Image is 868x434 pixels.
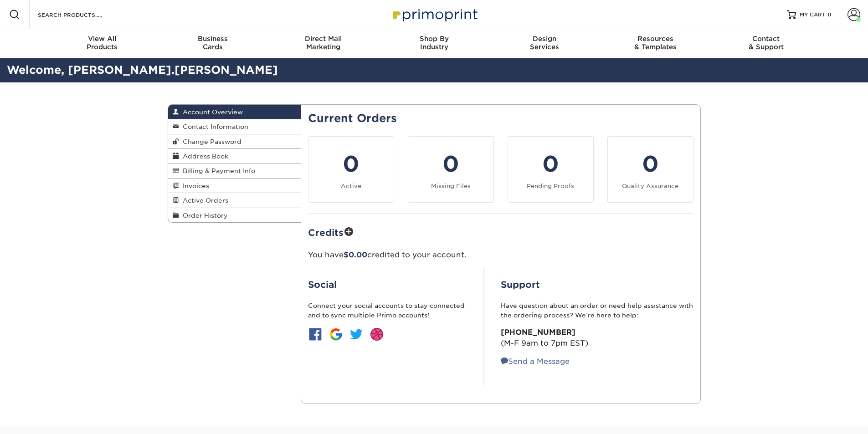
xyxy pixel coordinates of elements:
span: Change Password [179,138,241,145]
div: Cards [157,35,268,51]
span: Order History [179,212,228,219]
span: Contact Information [179,123,248,130]
a: 0 Active [308,136,394,203]
small: Pending Proofs [527,183,574,189]
a: 0 Pending Proofs [508,136,594,203]
a: Address Book [168,149,301,163]
div: 0 [613,148,688,180]
h2: Credits [308,225,693,239]
input: SEARCH PRODUCTS..... [37,9,126,20]
div: 0 [414,148,488,180]
span: Resources [600,35,711,43]
a: 0 Missing Files [408,136,494,203]
span: Account Overview [179,108,243,116]
small: Active [341,183,361,189]
a: Contact Information [168,119,301,134]
img: btn-facebook.jpg [308,327,323,342]
a: DesignServices [489,29,600,58]
a: View AllProducts [47,29,158,58]
a: Order History [168,208,301,222]
div: Marketing [268,35,379,51]
span: Invoices [179,182,209,189]
span: MY CART [800,11,826,19]
img: btn-google.jpg [329,327,343,342]
div: 0 [514,148,588,180]
strong: [PHONE_NUMBER] [501,328,575,337]
p: You have credited to your account. [308,250,693,260]
p: Have question about an order or need help assistance with the ordering process? We’re here to help: [501,301,693,320]
span: Address Book [179,153,228,160]
p: Connect your social accounts to stay connected and to sync multiple Primo accounts! [308,301,467,320]
a: Account Overview [168,105,301,119]
a: Resources& Templates [600,29,711,58]
img: btn-dribbble.jpg [370,327,384,342]
p: (M-F 9am to 7pm EST) [501,327,693,349]
span: Billing & Payment Info [179,167,255,174]
a: Billing & Payment Info [168,163,301,178]
a: Contact& Support [711,29,822,58]
a: Change Password [168,134,301,149]
small: Quality Assurance [622,183,678,189]
span: Business [157,35,268,43]
small: Missing Files [431,183,471,189]
h2: Current Orders [308,112,693,125]
img: Primoprint [389,5,480,24]
span: Contact [711,35,822,43]
span: $0.00 [344,250,367,259]
span: Shop By [379,35,489,43]
div: Products [47,35,158,51]
span: Direct Mail [268,35,379,43]
a: BusinessCards [157,29,268,58]
span: Design [489,35,600,43]
span: Active Orders [179,197,228,204]
div: Services [489,35,600,51]
span: 0 [827,11,832,18]
img: btn-twitter.jpg [349,327,364,342]
span: View All [47,35,158,43]
h2: Support [501,279,693,290]
a: Direct MailMarketing [268,29,379,58]
div: & Support [711,35,822,51]
a: Send a Message [501,357,570,366]
a: 0 Quality Assurance [607,136,693,203]
h2: Social [308,279,467,290]
div: Industry [379,35,489,51]
div: & Templates [600,35,711,51]
a: Active Orders [168,193,301,208]
a: Invoices [168,179,301,193]
div: 0 [314,148,388,180]
a: Shop ByIndustry [379,29,489,58]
